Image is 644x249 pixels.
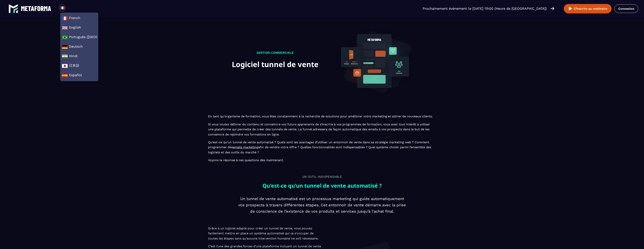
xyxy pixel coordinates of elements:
[69,6,72,11] input: Search for option
[232,50,318,55] p: GESTION COMMERCIALE
[564,4,612,13] button: S’inscrire au webinaire
[62,44,68,50] img: de
[232,58,318,70] h1: Logiciel tunnel de vente
[614,4,638,13] a: Connexion
[208,114,436,163] p: En tant qu'organisme de formation, vous êtes constamment à la recherche de solutions pour amélior...
[62,54,68,59] img: hi
[62,44,97,50] span: Deutsch
[62,25,97,31] span: English
[62,63,97,69] span: 日本語
[62,34,68,40] img: a0
[62,73,68,78] img: es
[62,63,68,69] img: ja
[551,6,554,11] img: arrow-right
[62,73,97,78] span: Español
[233,145,258,149] a: emails marketing
[62,54,97,59] span: Hindi
[21,6,51,11] img: logo
[62,15,97,21] span: French
[568,6,573,11] img: play
[423,6,547,11] p: Prochainement événement le [DATE] 11h00 (Heure de [GEOGRAPHIC_DATA])
[66,4,75,13] div: Search for option
[208,174,436,179] p: Un outil indispensable
[336,23,412,99] img: logiciel-background
[62,34,97,40] span: Português ([GEOGRAPHIC_DATA])
[237,196,408,215] p: Un tunnel de vente automatisé est un processus marketing qui guide automatiquement vos prospects ...
[62,25,68,31] img: en
[62,15,68,21] img: fr
[60,6,65,10] img: fr
[9,4,18,13] img: logo
[208,181,436,190] h2: Qu'est-ce qu'un tunnel de vente automatisé ?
